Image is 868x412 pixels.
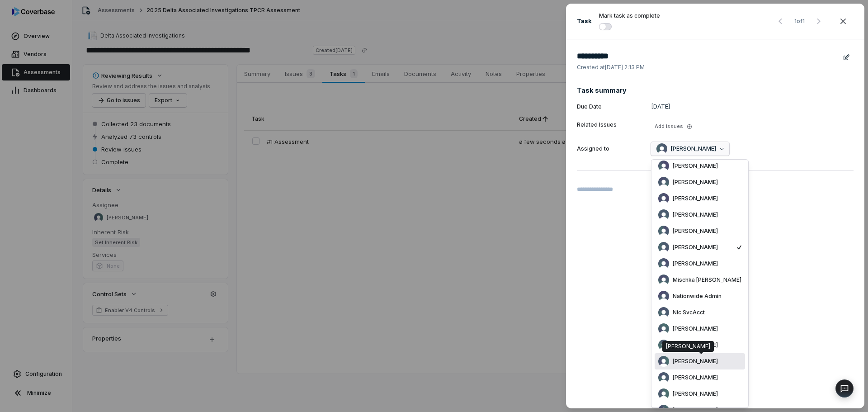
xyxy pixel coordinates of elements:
[577,121,640,128] label: Related Issues
[673,227,718,235] span: [PERSON_NAME]
[673,293,722,300] span: Nationwide Admin
[673,260,718,267] span: [PERSON_NAME]
[673,325,718,332] span: [PERSON_NAME]
[666,343,710,350] div: [PERSON_NAME]
[673,195,718,202] span: [PERSON_NAME]
[658,356,669,367] img: REKHA KOTHANDARAMAN avatar
[658,372,669,383] img: Sam Shaner avatar
[673,358,718,365] span: [PERSON_NAME]
[658,307,669,318] img: Nic SvcAcct avatar
[671,145,716,152] span: [PERSON_NAME]
[658,242,669,253] img: Melanie Lorent avatar
[673,276,741,284] span: Mischka [PERSON_NAME]
[599,12,660,19] span: Mark task as complete
[577,145,640,152] label: Assigned to
[656,143,667,154] img: Melanie Lorent avatar
[673,211,718,218] span: [PERSON_NAME]
[651,121,696,132] button: Add issues
[658,209,669,220] img: Laura Sayre avatar
[577,64,839,71] span: Created at [DATE] 2:13 PM
[658,340,669,350] img: Nikki Munk avatar
[577,17,592,26] span: Task
[658,161,669,171] img: Dylan Cline avatar
[673,390,718,398] span: [PERSON_NAME]
[658,258,669,269] img: Melvin Baez avatar
[673,244,718,251] span: [PERSON_NAME]
[658,323,669,334] img: Nic Weilbacher avatar
[673,309,705,316] span: Nic SvcAcct
[577,85,854,95] span: Task summary
[651,102,670,111] span: [DATE]
[794,18,805,25] span: 1 of 1
[673,162,718,170] span: [PERSON_NAME]
[658,226,669,237] img: Lisa Chapman avatar
[658,177,669,188] img: Jackie Gawronski avatar
[577,103,640,110] label: Due Date
[658,193,669,204] img: Kourtney Shields avatar
[673,179,718,186] span: [PERSON_NAME]
[673,374,718,381] span: [PERSON_NAME]
[658,388,669,399] img: Sean Wozniak avatar
[658,275,669,285] img: Mischka Nusbaum avatar
[658,291,669,302] img: Nationwide Admin avatar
